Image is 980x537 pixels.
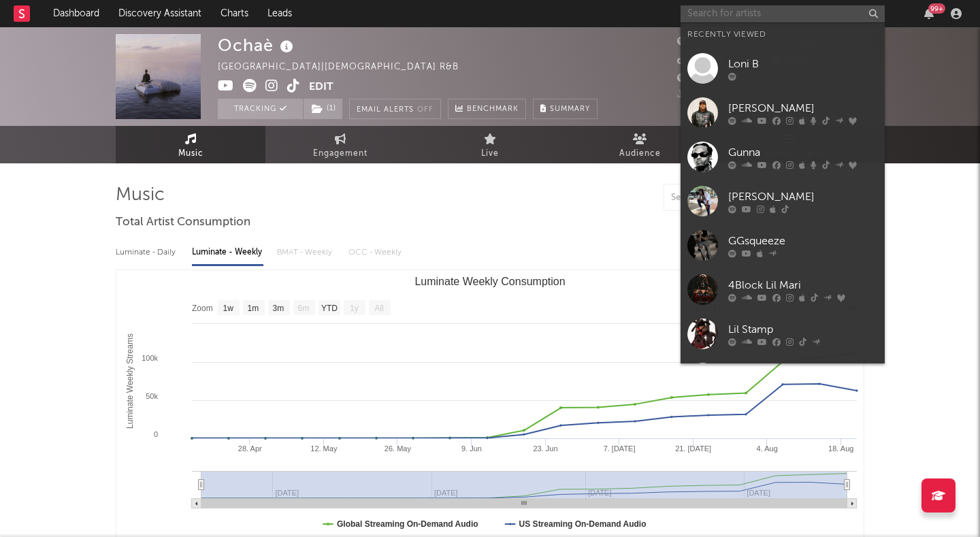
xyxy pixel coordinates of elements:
[604,444,636,453] text: 7. [DATE]
[218,99,303,119] button: Tracking
[304,99,342,119] button: (1)
[248,304,259,313] text: 1m
[728,321,878,338] div: Lil Stamp
[757,444,778,453] text: 4. Aug
[146,392,158,400] text: 50k
[677,74,807,83] span: 57,076 Monthly Listeners
[142,354,158,362] text: 100k
[154,430,158,438] text: 0
[298,304,310,313] text: 6m
[924,8,934,19] button: 99+
[337,519,478,529] text: Global Streaming On-Demand Audio
[728,56,878,72] div: Loni B
[550,105,590,113] span: Summary
[677,91,758,99] span: Jump Score: 88.0
[681,46,885,91] a: Loni B
[728,189,878,205] div: [PERSON_NAME]
[565,126,715,163] a: Audience
[928,3,945,14] div: 99 +
[415,126,565,163] a: Live
[238,444,262,453] text: 28. Apr
[677,37,718,46] span: 4,781
[533,444,557,453] text: 23. Jun
[350,304,359,313] text: 1y
[385,444,412,453] text: 26. May
[349,99,441,119] button: Email AlertsOff
[677,56,724,65] span: 12,000
[681,356,885,400] a: Liltwin
[828,444,853,453] text: 18. Aug
[223,304,234,313] text: 1w
[681,223,885,267] a: GGsqueeze
[414,276,565,287] text: Luminate Weekly Consumption
[681,312,885,356] a: Lil Stamp
[116,241,178,264] div: Luminate - Daily
[192,304,213,313] text: Zoom
[681,179,885,223] a: [PERSON_NAME]
[321,304,338,313] text: YTD
[313,146,367,162] span: Engagement
[728,277,878,293] div: 4Block Lil Mari
[309,79,333,96] button: Edit
[116,214,250,231] span: Total Artist Consumption
[461,444,482,453] text: 9. Jun
[218,34,297,56] div: Ochaè
[533,99,598,119] button: Summary
[687,27,878,43] div: Recently Viewed
[519,519,647,529] text: US Streaming On-Demand Audio
[310,444,338,453] text: 12. May
[448,99,526,119] a: Benchmark
[675,444,711,453] text: 21. [DATE]
[467,101,519,118] span: Benchmark
[728,100,878,116] div: [PERSON_NAME]
[125,333,135,429] text: Luminate Weekly Streams
[303,99,343,119] span: ( 1 )
[681,5,885,22] input: Search for artists
[728,144,878,161] div: Gunna
[273,304,284,313] text: 3m
[116,126,265,163] a: Music
[619,146,661,162] span: Audience
[218,59,474,76] div: [GEOGRAPHIC_DATA] | [DEMOGRAPHIC_DATA] R&B
[374,304,383,313] text: All
[178,146,203,162] span: Music
[664,193,808,204] input: Search by song name or URL
[728,233,878,249] div: GGsqueeze
[481,146,499,162] span: Live
[417,106,434,114] em: Off
[265,126,415,163] a: Engagement
[681,267,885,312] a: 4Block Lil Mari
[681,91,885,135] a: [PERSON_NAME]
[681,135,885,179] a: Gunna
[192,241,263,264] div: Luminate - Weekly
